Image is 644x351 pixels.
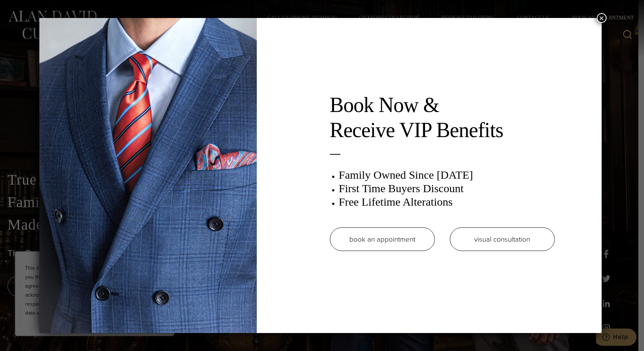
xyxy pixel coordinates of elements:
[450,227,555,251] a: visual consultation
[339,195,555,209] h3: Free Lifetime Alterations
[17,5,32,12] span: Help
[330,227,435,251] a: book an appointment
[330,93,555,143] h2: Book Now & Receive VIP Benefits
[597,13,607,23] button: Close
[339,182,555,195] h3: First Time Buyers Discount
[339,168,555,182] h3: Family Owned Since [DATE]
